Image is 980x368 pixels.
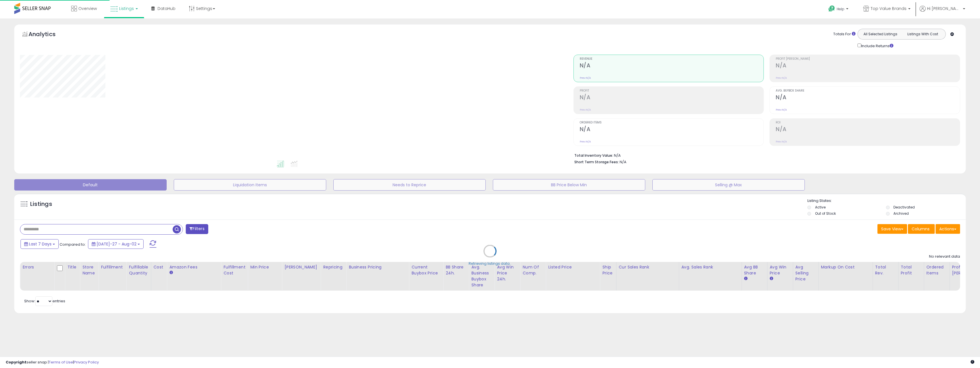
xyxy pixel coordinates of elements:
small: Prev: N/A [776,140,787,143]
small: Prev: N/A [776,76,787,80]
button: All Selected Listings [859,30,902,38]
a: Hi [PERSON_NAME] [920,6,965,18]
div: Retrieving listings data.. [469,261,511,266]
span: Avg. Buybox Share [776,89,960,92]
span: ROI [776,121,960,124]
i: Get Help [828,5,835,12]
div: Totals For [833,32,856,37]
button: Listings With Cost [901,30,944,38]
span: Hi [PERSON_NAME] [927,6,961,11]
span: Profit [580,89,764,92]
small: Prev: N/A [776,108,787,111]
li: N/A [574,152,956,158]
h2: N/A [776,126,960,134]
h2: N/A [776,62,960,70]
h2: N/A [580,126,764,134]
b: Short Term Storage Fees: [574,160,619,164]
span: DataHub [158,6,175,11]
span: Revenue [580,57,764,61]
span: Ordered Items [580,121,764,124]
span: N/A [620,159,626,165]
small: Prev: N/A [580,108,591,111]
button: Liquidation Items [174,179,326,191]
small: Prev: N/A [580,76,591,80]
button: BB Price Below Min [493,179,645,191]
h2: N/A [580,94,764,102]
span: Top Value Brands [871,6,906,11]
span: Listings [119,6,134,11]
div: Include Returns [853,42,900,49]
span: Help [837,7,844,11]
button: Needs to Reprice [333,179,486,191]
a: Help [824,1,854,18]
h2: N/A [580,62,764,70]
small: Prev: N/A [580,140,591,143]
button: Default [14,179,167,191]
h2: N/A [776,94,960,102]
span: Overview [78,6,97,11]
b: Total Inventory Value: [574,153,613,158]
h5: Analytics [28,30,67,40]
span: Profit [PERSON_NAME] [776,57,960,61]
button: Selling @ Max [652,179,805,191]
